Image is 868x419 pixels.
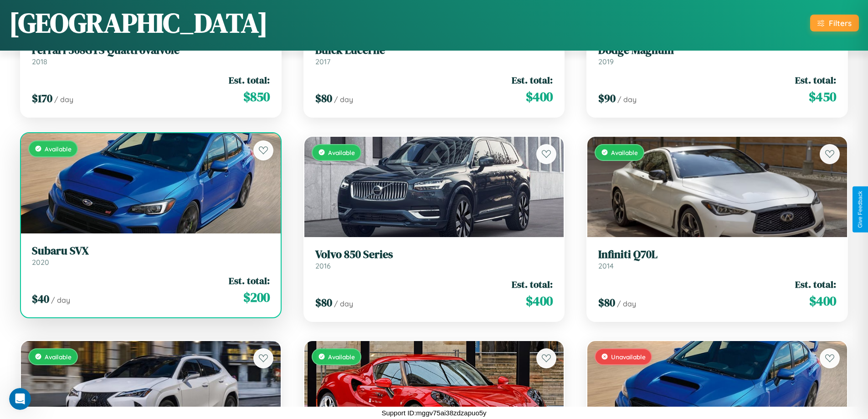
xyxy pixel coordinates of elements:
[315,261,331,270] span: 2016
[32,44,270,66] a: Ferrari 308GTS Quattrovalvole2018
[512,278,553,291] span: Est. total:
[315,44,553,57] h3: Buick Lucerne
[809,292,836,310] span: $ 400
[32,258,49,267] span: 2020
[9,388,31,410] iframe: Intercom live chat
[809,88,836,106] span: $ 450
[229,73,270,87] span: Est. total:
[598,295,615,310] span: $ 80
[9,4,268,41] h1: [GEOGRAPHIC_DATA]
[315,44,553,66] a: Buick Lucerne2017
[598,57,614,66] span: 2019
[526,292,553,310] span: $ 400
[829,18,852,28] div: Filters
[598,44,836,57] h3: Dodge Magnum
[54,95,73,104] span: / day
[598,44,836,66] a: Dodge Magnum2019
[810,15,859,31] button: Filters
[526,88,553,106] span: $ 400
[315,295,332,310] span: $ 80
[611,353,646,361] span: Unavailable
[45,353,72,361] span: Available
[32,291,49,306] span: $ 40
[229,274,270,287] span: Est. total:
[315,248,553,261] h3: Volvo 850 Series
[598,91,616,106] span: $ 90
[611,149,638,156] span: Available
[315,248,553,270] a: Volvo 850 Series2016
[32,244,270,258] h3: Subaru SVX
[328,149,355,156] span: Available
[795,73,836,87] span: Est. total:
[617,95,637,104] span: / day
[857,191,863,228] div: Give Feedback
[334,95,353,104] span: / day
[51,295,70,305] span: / day
[598,248,836,261] h3: Infiniti Q70L
[598,248,836,270] a: Infiniti Q70L2014
[243,88,270,106] span: $ 850
[334,299,353,308] span: / day
[512,73,553,87] span: Est. total:
[32,244,270,267] a: Subaru SVX2020
[243,288,270,306] span: $ 200
[598,261,614,270] span: 2014
[617,299,636,308] span: / day
[32,44,270,57] h3: Ferrari 308GTS Quattrovalvole
[315,91,332,106] span: $ 80
[315,57,330,66] span: 2017
[45,145,72,153] span: Available
[381,407,486,419] p: Support ID: mggv75ai38zdzapuo5y
[32,91,52,106] span: $ 170
[328,353,355,361] span: Available
[32,57,47,66] span: 2018
[795,278,836,291] span: Est. total:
